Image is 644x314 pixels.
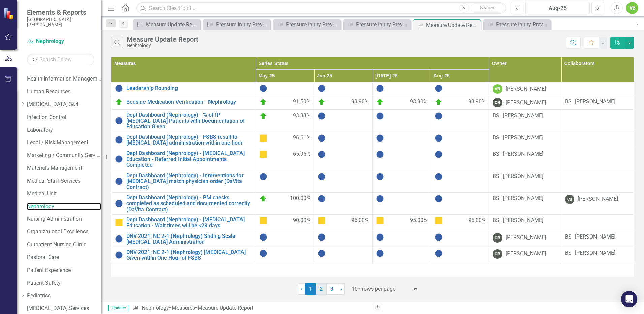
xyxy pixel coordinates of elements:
div: VB [493,84,502,94]
a: Nursing Administration [27,215,101,223]
a: Nephrology [142,305,169,311]
div: [PERSON_NAME] [503,150,543,158]
a: Pressure Injury Prevention (Medical) - Wound Assessment & Care Documented [345,20,409,29]
div: [PERSON_NAME] [503,217,543,224]
img: No Information [434,233,443,241]
a: Medical Unit [27,190,101,198]
img: On Target [318,98,326,106]
td: Double-Click to Edit Right Click for Context Menu [111,148,256,170]
div: [PERSON_NAME] [575,249,615,257]
a: Pressure Injury Prevention (Medical) - Comprehensive Skin Assessment Documented [275,20,339,29]
small: [GEOGRAPHIC_DATA][PERSON_NAME] [27,17,94,28]
a: Legal / Risk Management [27,139,101,147]
a: Nephrology [27,203,101,211]
img: No Information [318,134,326,142]
img: Caution [259,134,267,142]
div: [PERSON_NAME] [503,112,543,120]
a: [MEDICAL_DATA] Services [27,305,101,312]
img: No Information [434,249,443,257]
a: Dept Dashboard (Nephrology) - Interventions for [MEDICAL_DATA] match physician order (DaVita Cont... [126,172,252,190]
img: No Information [318,112,326,120]
span: 95.00% [351,217,369,225]
img: No Information [115,155,123,163]
div: BS [493,195,500,202]
img: Caution [434,217,443,225]
img: No Information [115,177,123,185]
input: Search ClearPoint... [136,2,506,14]
a: Dept Dashboard (Nephrology) - [MEDICAL_DATA] Education - Referred Initial Appointments Completed [126,150,252,168]
a: Measure Update Report [135,20,199,29]
img: ClearPoint Strategy [3,7,15,20]
a: Dept Dashboard (Nephrology) - FSBS result to [MEDICAL_DATA] administration within one hour [126,134,252,146]
a: Dept Dashboard (Nephrology) - PM checks completed as scheduled and documented correctly (DaVita C... [126,195,252,213]
div: Measure Update Report [198,305,253,311]
span: 93.90% [351,98,369,106]
img: No Information [376,150,384,158]
button: Aug-25 [525,2,590,14]
td: Double-Click to Edit Right Click for Context Menu [111,247,256,263]
td: Double-Click to Edit Right Click for Context Menu [111,82,256,96]
span: 90.00% [293,217,311,225]
span: 95.00% [410,217,427,225]
span: 93.33% [293,112,311,120]
div: [PERSON_NAME] [506,99,546,107]
span: 100.00% [290,195,311,203]
a: Nephrology [27,38,94,45]
img: No Information [434,84,443,92]
img: No Information [318,249,326,257]
td: Double-Click to Edit Right Click for Context Menu [111,231,256,247]
div: Measure Update Report [426,21,479,29]
a: Laboratory [27,126,101,134]
div: Pressure Injury Prevention (Medical) - Comprehensive Skin Assessment Documented [286,20,339,29]
img: On Target [434,98,443,106]
div: [PERSON_NAME] [503,172,543,180]
a: Medical Staff Services [27,177,101,185]
a: Pressure Injury Prevention (Medical) - Hourly Rounding Documented [485,20,549,29]
img: No Information [115,251,123,259]
span: 95.00% [468,217,486,225]
img: No Information [434,172,443,181]
button: VB [626,2,638,14]
div: [PERSON_NAME] [578,195,618,203]
a: Outpatient Nursing Clinic [27,241,101,249]
a: Pressure Injury Prevention (Medical) - Turning & Repositioning Documented [205,20,269,29]
div: [PERSON_NAME] [506,85,546,93]
div: Pressure Injury Prevention (Medical) - Hourly Rounding Documented [496,20,549,29]
img: Caution [376,217,384,225]
a: DNV 2021: NC 2-1 (Nephrology) [MEDICAL_DATA] Given within One Hour of FSBS [126,249,252,261]
img: No Information [376,134,384,142]
a: 2 [316,283,327,295]
a: Materials Management [27,164,101,172]
div: CB [493,233,502,243]
img: No Information [115,199,123,208]
div: [PERSON_NAME] [503,195,543,202]
img: No Information [434,150,443,158]
img: On Target [259,112,267,120]
img: No Information [434,112,443,120]
img: No Information [376,233,384,241]
img: No Information [259,84,267,92]
div: Measure Update Report [146,20,199,29]
img: No Information [259,172,267,181]
div: BS [565,249,572,257]
img: No Information [376,172,384,181]
a: Organizational Excellence [27,228,101,236]
img: No Information [318,233,326,241]
img: On Target [376,98,384,106]
img: On Target [259,195,267,203]
td: Double-Click to Edit Right Click for Context Menu [111,215,256,231]
span: 93.90% [468,98,486,106]
a: DNV 2021: NC 2-1 (Nephrology) Sliding Scale [MEDICAL_DATA] Administration [126,233,252,245]
img: No Information [259,249,267,257]
img: Caution [318,217,326,225]
div: Pressure Injury Prevention (Medical) - Turning & Repositioning Documented [216,20,269,29]
div: CB [493,98,502,107]
img: No Information [115,84,123,92]
img: No Information [376,249,384,257]
span: 93.90% [410,98,427,106]
div: Pressure Injury Prevention (Medical) - Wound Assessment & Care Documented [356,20,409,29]
span: › [340,286,342,292]
img: Caution [259,150,267,158]
img: No Information [318,150,326,158]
